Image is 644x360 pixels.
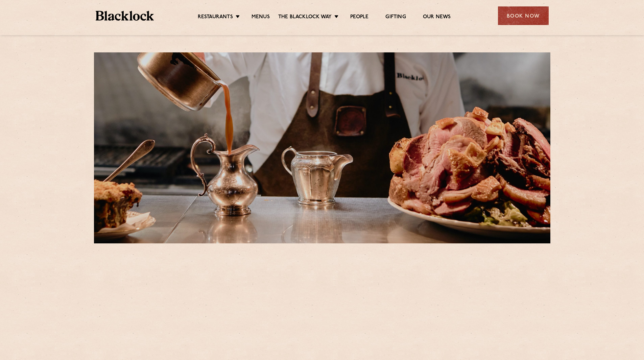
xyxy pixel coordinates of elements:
[96,11,154,21] img: BL_Textured_Logo-footer-cropped.svg
[278,14,332,21] a: The Blacklock Way
[385,14,406,21] a: Gifting
[498,6,549,25] div: Book Now
[252,14,270,21] a: Menus
[350,14,368,21] a: People
[423,14,451,21] a: Our News
[198,14,233,21] a: Restaurants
